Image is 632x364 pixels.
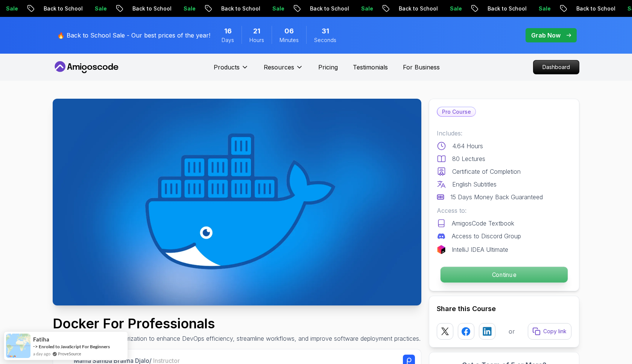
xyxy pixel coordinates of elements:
[533,60,579,74] a: Dashboard
[148,5,172,12] p: Sale
[33,350,50,357] span: a day ago
[531,31,561,40] p: Grab Now
[314,36,336,44] span: Seconds
[39,344,110,349] a: Enroled to JavaScript For Beginners
[452,141,483,150] p: 4.64 Hours
[509,327,515,336] p: or
[528,323,571,340] button: Copy link
[6,334,30,358] img: provesource social proof notification image
[186,5,237,12] p: Back to School
[452,219,514,228] p: AmigosCode Textbook
[452,232,521,241] p: Access to Discord Group
[53,334,421,343] p: Learn Docker and containerization to enhance DevOps efficiency, streamline workflows, and improve...
[450,193,543,202] p: 15 Days Money Back Guaranteed
[264,63,294,72] p: Resources
[253,26,260,36] span: 21 Hours
[592,5,616,12] p: Sale
[452,180,497,189] p: English Subtitles
[249,36,264,44] span: Hours
[318,63,338,72] a: Pricing
[33,336,49,343] span: Fatiha
[53,99,421,305] img: docker-for-professionals_thumbnail
[437,304,571,314] h2: Share this Course
[224,26,232,36] span: 16 Days
[452,154,485,163] p: 80 Lectures
[503,5,527,12] p: Sale
[57,31,210,40] p: 🔥 Back to School Sale - Our best prices of the year!
[275,5,326,12] p: Back to School
[533,60,579,74] p: Dashboard
[97,5,148,12] p: Back to School
[214,63,249,78] button: Products
[222,36,234,44] span: Days
[33,343,38,349] span: ->
[214,63,240,72] p: Products
[58,350,81,357] a: ProveSource
[543,328,567,335] p: Copy link
[441,267,568,283] p: Continue
[438,107,476,116] p: Pro Course
[452,245,508,254] p: IntelliJ IDEA Ultimate
[403,63,440,72] a: For Business
[415,5,439,12] p: Sale
[237,5,261,12] p: Sale
[353,63,388,72] a: Testimonials
[452,5,503,12] p: Back to School
[280,36,299,44] span: Minutes
[8,5,59,12] p: Back to School
[452,167,521,176] p: Certificate of Completion
[541,5,592,12] p: Back to School
[326,5,350,12] p: Sale
[53,316,421,331] h1: Docker For Professionals
[437,245,446,254] img: jetbrains logo
[437,129,571,138] p: Includes:
[264,63,303,78] button: Resources
[437,206,571,215] p: Access to:
[440,266,568,283] button: Continue
[59,5,84,12] p: Sale
[322,26,329,36] span: 31 Seconds
[363,5,415,12] p: Back to School
[284,26,294,36] span: 6 Minutes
